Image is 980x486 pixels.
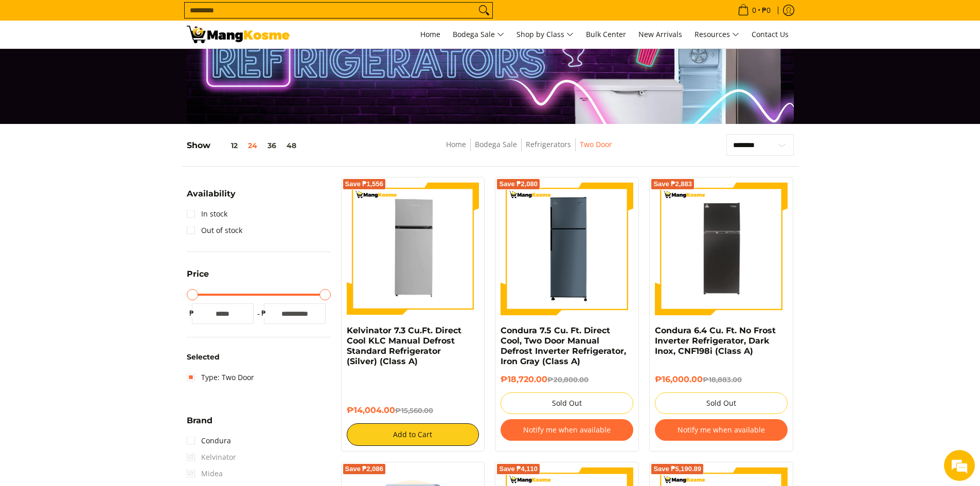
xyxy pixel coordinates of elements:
[187,308,197,318] span: ₱
[501,419,633,441] button: Notify me when available
[501,392,633,414] button: Sold Out
[448,21,509,48] a: Bodega Sale
[300,21,794,48] nav: Main Menu
[689,21,744,48] a: Resources
[499,466,538,472] span: Save ₱4,110
[446,139,466,149] a: Home
[420,29,440,39] span: Home
[453,28,504,41] span: Bodega Sale
[655,374,788,385] h6: ₱16,000.00
[516,28,574,41] span: Shop by Class
[376,138,683,161] nav: Breadcrumbs
[187,140,301,151] h5: Show
[187,222,242,239] a: Out of stock
[655,419,788,441] button: Notify me when available
[347,326,461,366] a: Kelvinator 7.3 Cu.Ft. Direct Cool KLC Manual Defrost Standard Refrigerator (Silver) (Class A)
[501,326,626,366] a: Condura 7.5 Cu. Ft. Direct Cool, Two Door Manual Defrost Inverter Refrigerator, Iron Gray (Class A)
[476,3,492,18] button: Search
[752,29,789,39] span: Contact Us
[760,7,772,14] span: ₱0
[187,26,290,43] img: Bodega Sale Refrigerator l Mang Kosme: Home Appliances Warehouse Sale Two Door
[60,130,142,233] span: We're online!
[187,369,254,386] a: Type: Two Door
[395,406,433,415] del: ₱15,560.00
[187,465,223,482] span: Midea
[475,139,517,149] a: Bodega Sale
[187,270,209,286] summary: Open
[5,281,196,317] textarea: Type your message and hit 'Enter'
[347,183,479,315] img: Kelvinator 7.3 Cu.Ft. Direct Cool KLC Manual Defrost Standard Refrigerator (Silver) (Class A)
[187,417,212,433] summary: Open
[655,183,788,315] img: Condura 6.4 Cu. Ft. No Frost Inverter Refrigerator, Dark Inox, CNF198i (Class A)
[501,374,633,385] h6: ₱18,720.00
[415,21,446,48] a: Home
[703,375,742,384] del: ₱18,883.00
[54,58,173,71] div: Chat with us now
[187,270,209,278] span: Price
[501,183,633,315] img: condura-direct-cool-7.5-cubic-feet-2-door-manual-defrost-inverter-ref-iron-gray-full-view-mang-kosme
[746,21,794,48] a: Contact Us
[169,5,193,30] div: Minimize live chat window
[262,141,281,150] button: 36
[580,138,612,151] span: Two Door
[735,5,774,16] span: •
[187,190,236,206] summary: Open
[751,7,758,14] span: 0
[653,466,701,472] span: Save ₱5,190.89
[187,433,231,449] a: Condura
[347,423,479,446] button: Add to Cart
[633,21,687,48] a: New Arrivals
[653,181,692,187] span: Save ₱2,883
[586,29,626,39] span: Bulk Center
[187,190,236,198] span: Availability
[547,375,589,384] del: ₱20,800.00
[210,141,243,150] button: 12
[499,181,538,187] span: Save ₱2,080
[655,392,788,414] button: Sold Out
[345,181,384,187] span: Save ₱1,556
[281,141,301,150] button: 48
[345,466,384,472] span: Save ₱2,086
[511,21,579,48] a: Shop by Class
[243,141,262,150] button: 24
[694,28,739,41] span: Resources
[526,139,571,149] a: Refrigerators
[187,449,236,465] span: Kelvinator
[187,417,212,425] span: Brand
[259,308,269,318] span: ₱
[187,206,227,222] a: In stock
[655,326,776,356] a: Condura 6.4 Cu. Ft. No Frost Inverter Refrigerator, Dark Inox, CNF198i (Class A)
[347,405,479,416] h6: ₱14,004.00
[187,353,331,362] h6: Selected
[581,21,631,48] a: Bulk Center
[638,29,682,39] span: New Arrivals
